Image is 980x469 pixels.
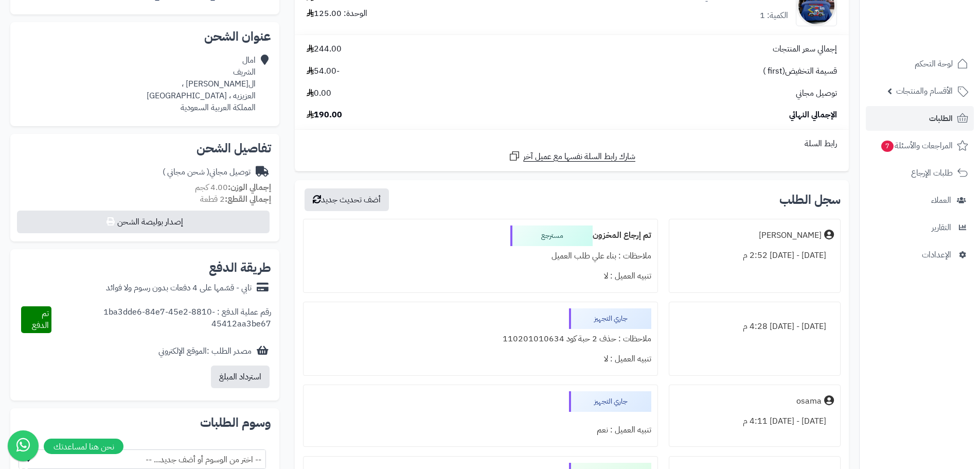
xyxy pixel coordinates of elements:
[880,138,953,153] span: المراجعات والأسئلة
[508,150,635,163] a: شارك رابط السلة نفسها مع عميل آخر
[228,181,271,194] strong: إجمالي الوزن:
[195,181,271,194] small: 4.00 كجم
[307,65,340,77] span: -54.00
[51,306,271,333] div: رقم عملية الدفع : 1ba3dde6-84e7-45e2-8810-45412aa3be67
[796,395,822,407] div: osama
[866,161,974,185] a: طلبات الإرجاع
[866,51,974,76] a: لوحة التحكم
[209,262,271,274] h2: طريقة الدفع
[796,88,837,99] span: توصيل مجاني
[569,308,651,329] div: جاري التجهيز
[163,166,251,178] div: توصيل مجاني
[911,166,953,180] span: طلبات الإرجاع
[922,248,951,262] span: الإعدادات
[675,411,834,431] div: [DATE] - [DATE] 4:11 م
[910,27,970,49] img: logo-2.png
[19,416,271,429] h2: وسوم الطلبات
[866,133,974,158] a: المراجعات والأسئلة7
[866,188,974,213] a: العملاء
[915,57,953,71] span: لوحة التحكم
[866,215,974,240] a: التقارير
[896,84,953,98] span: الأقسام والمنتجات
[929,111,953,126] span: الطلبات
[866,106,974,131] a: الطلبات
[779,194,841,206] h3: سجل الطلب
[789,109,837,121] span: الإجمالي النهائي
[225,193,271,205] strong: إجمالي القطع:
[932,220,951,235] span: التقارير
[147,55,256,113] div: امال الشريف ال[PERSON_NAME] ، العزيزيه ، [GEOGRAPHIC_DATA] المملكة العربية السعودية
[305,188,389,211] button: أضف تحديث جديد
[299,138,845,150] div: رابط السلة
[569,391,651,412] div: جاري التجهيز
[211,366,270,388] button: استرداد المبلغ
[307,109,342,121] span: 190.00
[310,246,651,266] div: ملاحظات : بناء علي طلب العميل
[310,420,651,440] div: تنبيه العميل : نعم
[19,30,271,43] h2: عنوان الشحن
[881,141,894,152] span: 7
[32,307,49,332] span: تم الدفع
[866,242,974,267] a: الإعدادات
[158,345,252,357] div: مصدر الطلب :الموقع الإلكتروني
[310,349,651,369] div: تنبيه العميل : لا
[19,449,266,469] span: -- اختر من الوسوم أو أضف جديد... --
[106,282,252,294] div: تابي - قسّمها على 4 دفعات بدون رسوم ولا فوائد
[759,230,822,241] div: [PERSON_NAME]
[763,65,837,77] span: قسيمة التخفيض(first )
[307,43,342,55] span: 244.00
[593,229,651,241] b: تم إرجاع المخزون
[773,43,837,55] span: إجمالي سعر المنتجات
[931,193,951,207] span: العملاء
[675,246,834,266] div: [DATE] - [DATE] 2:52 م
[523,151,635,163] span: شارك رابط السلة نفسها مع عميل آخر
[310,266,651,286] div: تنبيه العميل : لا
[310,329,651,349] div: ملاحظات : حذف 2 حبة كود 110201010634
[307,88,331,99] span: 0.00
[19,142,271,154] h2: تفاصيل الشحن
[510,225,593,246] div: مسترجع
[163,166,209,178] span: ( شحن مجاني )
[307,8,367,20] div: الوحدة: 125.00
[17,211,270,233] button: إصدار بوليصة الشحن
[760,10,788,22] div: الكمية: 1
[200,193,271,205] small: 2 قطعة
[675,317,834,337] div: [DATE] - [DATE] 4:28 م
